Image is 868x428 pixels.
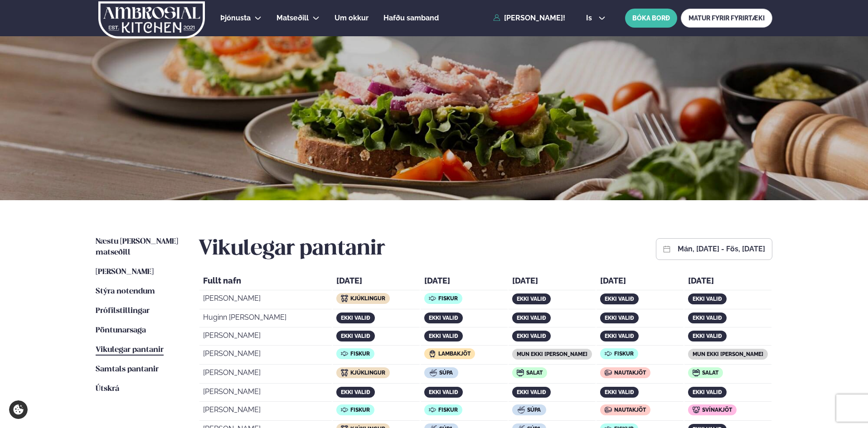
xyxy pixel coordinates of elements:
span: is [586,14,595,22]
span: ekki valið [341,389,370,395]
a: [PERSON_NAME]! [493,14,565,22]
span: Fiskur [350,407,370,413]
span: Matseðill [276,14,309,22]
span: Vikulegar pantanir [96,346,164,354]
th: [DATE] [333,274,420,290]
span: [PERSON_NAME] [96,268,154,276]
a: Næstu [PERSON_NAME] matseðill [96,236,180,258]
span: Salat [526,370,543,376]
img: icon img [605,406,612,414]
span: ekki valið [605,296,634,302]
span: Pöntunarsaga [96,327,146,334]
span: ekki valið [693,296,722,302]
span: ekki valið [693,315,722,321]
span: ekki valið [693,389,722,395]
span: Salat [702,370,718,376]
span: Svínakjöt [702,407,732,413]
span: Samtals pantanir [96,365,159,373]
a: Vikulegar pantanir [96,345,164,356]
span: Fiskur [350,351,370,357]
span: ekki valið [517,389,546,395]
img: icon img [517,369,524,376]
td: Huginn [PERSON_NAME] [199,310,332,327]
span: ekki valið [429,333,458,339]
span: Súpa [439,370,453,376]
span: ekki valið [693,333,722,339]
span: ekki valið [517,315,546,321]
button: is [579,14,613,22]
img: icon img [430,369,437,376]
img: logo [97,1,206,38]
button: mán, [DATE] - fös, [DATE] [678,245,765,253]
span: ekki valið [429,389,458,395]
img: icon img [341,369,348,376]
span: ekki valið [517,296,546,302]
img: icon img [341,295,348,302]
img: icon img [693,406,700,414]
td: [PERSON_NAME] [199,291,332,309]
td: [PERSON_NAME] [199,385,332,402]
th: [DATE] [596,274,684,290]
td: [PERSON_NAME] [199,365,332,384]
span: Þjónusta [220,14,251,22]
td: [PERSON_NAME] [199,328,332,346]
img: icon img [429,406,436,414]
th: Fullt nafn [199,274,332,290]
a: Matseðill [276,13,309,24]
span: Nautakjöt [614,407,646,413]
img: icon img [605,350,612,357]
span: ekki valið [605,389,634,395]
span: ekki valið [429,315,458,321]
a: Útskrá [96,384,119,394]
th: [DATE] [509,274,596,290]
a: Stýra notendum [96,286,155,297]
a: [PERSON_NAME] [96,267,154,278]
img: icon img [518,406,525,414]
button: BÓKA BORÐ [625,9,677,28]
img: icon img [693,369,700,376]
a: Prófílstillingar [96,306,150,317]
a: Um okkur [335,13,369,24]
img: icon img [341,350,348,357]
span: Lambakjöt [438,351,470,357]
span: Súpa [527,407,541,413]
a: Pöntunarsaga [96,325,146,336]
span: Fiskur [614,351,634,357]
img: icon img [429,295,436,302]
span: ekki valið [341,333,370,339]
span: mun ekki [PERSON_NAME] [693,351,763,357]
span: Útskrá [96,385,119,393]
span: ekki valið [605,333,634,339]
a: Cookie settings [9,400,28,419]
td: [PERSON_NAME] [199,346,332,365]
a: Hafðu samband [383,13,439,24]
img: icon img [605,369,612,376]
th: [DATE] [684,274,771,290]
span: ekki valið [517,333,546,339]
span: Hafðu samband [383,14,439,22]
span: Stýra notendum [96,288,155,295]
span: Næstu [PERSON_NAME] matseðill [96,238,178,256]
th: [DATE] [421,274,508,290]
h2: Vikulegar pantanir [199,236,385,262]
a: MATUR FYRIR FYRIRTÆKI [681,9,772,28]
span: Kjúklingur [350,295,385,302]
span: Fiskur [438,407,458,413]
a: Þjónusta [220,13,251,24]
span: Fiskur [438,295,458,302]
td: [PERSON_NAME] [199,403,332,421]
span: Um okkur [335,14,369,22]
span: mun ekki [PERSON_NAME] [517,351,587,357]
span: Nautakjöt [614,370,646,376]
span: Prófílstillingar [96,307,150,315]
img: icon img [429,350,436,357]
a: Samtals pantanir [96,364,159,375]
span: ekki valið [605,315,634,321]
span: Kjúklingur [350,370,385,376]
img: icon img [341,406,348,414]
span: ekki valið [341,315,370,321]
